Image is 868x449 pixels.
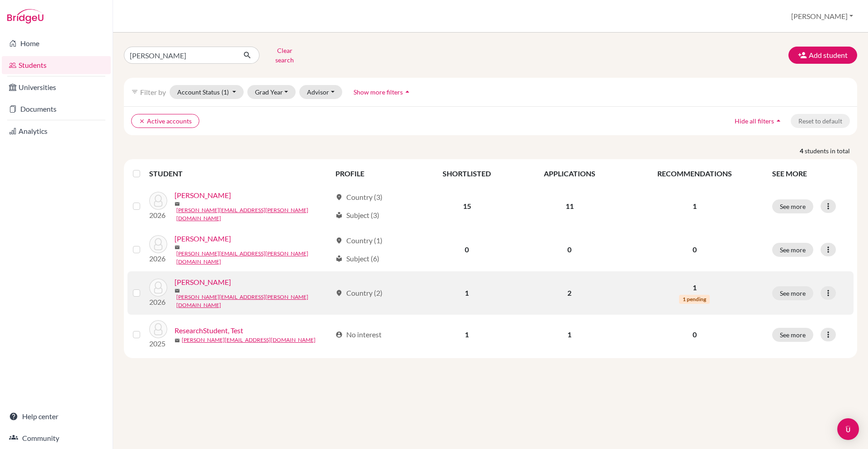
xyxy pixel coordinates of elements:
[182,336,316,344] a: [PERSON_NAME][EMAIL_ADDRESS][DOMAIN_NAME]
[791,114,850,128] button: Reset to default
[335,212,343,219] span: local_library
[259,43,310,67] button: Clear search
[772,243,813,257] button: See more
[149,210,167,221] p: 2026
[628,201,761,212] p: 1
[149,279,167,297] img: Park, Daisy
[2,122,111,140] a: Analytics
[335,237,343,244] span: location_on
[735,117,774,125] span: Hide all filters
[247,85,296,99] button: Grad Year
[837,418,859,440] div: Open Intercom Messenger
[149,338,167,349] p: 2025
[354,88,403,96] span: Show more filters
[772,199,813,213] button: See more
[330,163,417,184] th: PROFILE
[787,8,857,25] button: [PERSON_NAME]
[175,325,243,336] a: ResearchStudent, Test
[175,277,231,288] a: [PERSON_NAME]
[335,192,382,203] div: Country (3)
[517,228,622,271] td: 0
[335,288,382,298] div: Country (2)
[7,9,43,24] img: Bridge-U
[222,88,229,96] span: (1)
[175,201,180,207] span: mail
[2,78,111,96] a: Universities
[628,244,761,255] p: 0
[124,47,236,64] input: Find student by name...
[517,271,622,315] td: 2
[772,286,813,300] button: See more
[623,163,767,184] th: RECOMMENDATIONS
[403,87,412,96] i: arrow_drop_up
[800,146,805,156] strong: 4
[176,250,331,266] a: [PERSON_NAME][EMAIL_ADDRESS][PERSON_NAME][DOMAIN_NAME]
[517,315,622,354] td: 1
[176,293,331,309] a: [PERSON_NAME][EMAIL_ADDRESS][PERSON_NAME][DOMAIN_NAME]
[805,146,857,156] span: students in total
[335,289,343,297] span: location_on
[772,328,813,342] button: See more
[417,315,517,354] td: 1
[767,163,854,184] th: SEE MORE
[2,429,111,447] a: Community
[139,118,145,124] i: clear
[299,85,342,99] button: Advisor
[335,329,382,340] div: No interest
[149,192,167,210] img: Chan, Cindy
[2,56,111,74] a: Students
[170,85,244,99] button: Account Status(1)
[140,88,166,96] span: Filter by
[149,163,330,184] th: STUDENT
[417,271,517,315] td: 1
[346,85,420,99] button: Show more filtersarrow_drop_up
[175,190,231,201] a: [PERSON_NAME]
[788,47,857,64] button: Add student
[517,163,622,184] th: APPLICATIONS
[149,235,167,253] img: Ngyuen, Elise
[335,255,343,262] span: local_library
[679,295,710,304] span: 1 pending
[335,253,379,264] div: Subject (6)
[175,245,180,250] span: mail
[628,282,761,293] p: 1
[175,338,180,343] span: mail
[149,253,167,264] p: 2026
[335,331,343,338] span: account_circle
[417,228,517,271] td: 0
[417,184,517,228] td: 15
[335,194,343,201] span: location_on
[175,233,231,244] a: [PERSON_NAME]
[131,114,199,128] button: clearActive accounts
[517,184,622,228] td: 11
[417,163,517,184] th: SHORTLISTED
[774,116,783,125] i: arrow_drop_up
[176,206,331,222] a: [PERSON_NAME][EMAIL_ADDRESS][PERSON_NAME][DOMAIN_NAME]
[2,34,111,52] a: Home
[335,210,379,221] div: Subject (3)
[149,297,167,307] p: 2026
[2,407,111,425] a: Help center
[335,235,382,246] div: Country (1)
[628,329,761,340] p: 0
[727,114,791,128] button: Hide all filtersarrow_drop_up
[175,288,180,293] span: mail
[2,100,111,118] a: Documents
[131,88,138,95] i: filter_list
[149,320,167,338] img: ResearchStudent, Test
